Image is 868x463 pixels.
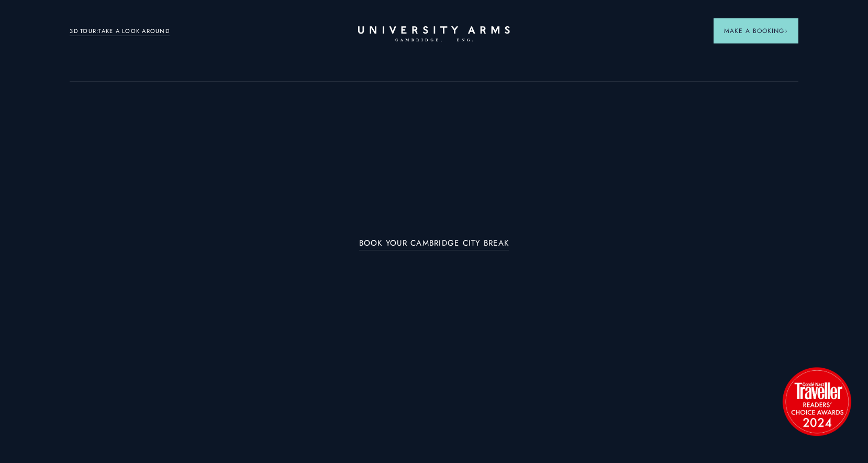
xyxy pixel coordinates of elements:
a: Home [358,26,510,42]
span: Make a Booking [724,26,788,36]
a: 3D TOUR:TAKE A LOOK AROUND [70,27,170,36]
a: BOOK YOUR CAMBRIDGE CITY BREAK [359,239,509,251]
img: Arrow icon [784,29,788,33]
img: image-2524eff8f0c5d55edbf694693304c4387916dea5-1501x1501-png [777,362,856,440]
button: Make a BookingArrow icon [714,18,798,43]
